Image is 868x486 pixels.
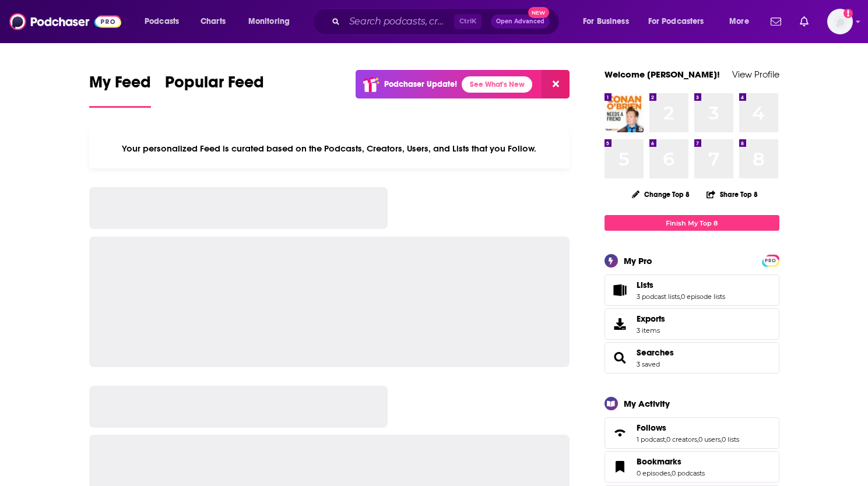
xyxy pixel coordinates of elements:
[637,347,674,358] a: Searches
[462,76,532,93] a: See What's New
[9,10,121,33] img: Podchaser - Follow, Share and Rate Podcasts
[384,79,457,89] p: Podchaser Update!
[136,12,194,31] button: open menu
[641,12,721,31] button: open menu
[201,13,226,30] span: Charts
[89,129,570,168] div: Your personalized Feed is curated based on the Podcasts, Creators, Users, and Lists that you Follow.
[165,72,264,108] a: Popular Feed
[637,422,666,433] span: Follows
[666,435,697,443] a: 0 creators
[665,435,666,443] span: ,
[697,435,698,443] span: ,
[637,422,739,433] a: Follows
[637,280,653,290] span: Lists
[637,314,665,324] span: Exports
[672,469,705,477] a: 0 podcasts
[605,215,779,231] a: Finish My Top 8
[624,398,670,409] div: My Activity
[575,12,644,31] button: open menu
[764,256,778,265] a: PRO
[165,72,264,99] span: Popular Feed
[637,456,681,467] span: Bookmarks
[722,435,739,443] a: 0 lists
[583,13,629,30] span: For Business
[609,425,632,441] a: Follows
[698,435,721,443] a: 0 users
[732,69,779,80] a: View Profile
[721,12,764,31] button: open menu
[89,72,151,108] a: My Feed
[454,14,482,29] span: Ctrl K
[764,256,778,265] span: PRO
[637,293,680,301] a: 3 podcast lists
[637,280,725,290] a: Lists
[766,12,786,31] a: Show notifications dropdown
[496,19,544,24] span: Open Advanced
[605,69,720,80] a: Welcome [PERSON_NAME]!
[145,13,179,30] span: Podcasts
[680,293,681,301] span: ,
[240,12,305,31] button: open menu
[729,13,749,30] span: More
[844,9,853,18] svg: Add a profile image
[637,456,705,467] a: Bookmarks
[193,12,233,31] a: Charts
[624,255,652,266] div: My Pro
[721,435,722,443] span: ,
[324,8,571,35] div: Search podcasts, credits, & more...
[637,326,665,334] span: 3 items
[491,15,550,29] button: Open AdvancedNew
[609,316,632,332] span: Exports
[605,308,779,340] a: Exports
[605,417,779,449] span: Follows
[609,282,632,298] a: Lists
[827,9,853,34] button: Show profile menu
[345,12,454,31] input: Search podcasts, credits, & more...
[827,9,853,34] img: User Profile
[605,93,644,132] img: Conan O’Brien Needs A Friend
[248,13,290,30] span: Monitoring
[795,12,813,31] a: Show notifications dropdown
[637,360,660,368] a: 3 saved
[605,451,779,483] span: Bookmarks
[528,7,549,18] span: New
[89,72,151,99] span: My Feed
[827,9,853,34] span: Logged in as vjacobi
[706,183,758,206] button: Share Top 8
[670,469,672,477] span: ,
[605,342,779,374] span: Searches
[637,469,670,477] a: 0 episodes
[625,187,697,202] button: Change Top 8
[609,459,632,475] a: Bookmarks
[609,350,632,366] a: Searches
[605,274,779,306] span: Lists
[648,13,704,30] span: For Podcasters
[681,293,725,301] a: 0 episode lists
[637,435,665,443] a: 1 podcast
